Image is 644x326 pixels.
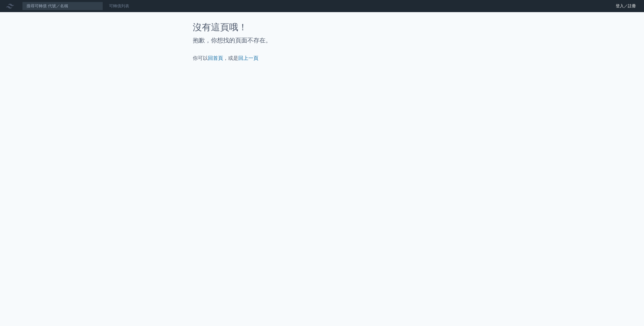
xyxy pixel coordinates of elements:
[193,55,451,62] p: 你可以 ，或是
[238,55,258,61] a: 回上一頁
[193,22,451,32] h1: 沒有這頁哦！
[208,55,223,61] a: 回首頁
[22,2,103,10] input: 搜尋可轉債 代號／名稱
[109,4,129,8] a: 可轉債列表
[193,36,451,44] h2: 抱歉，你想找的頁面不存在。
[612,2,640,10] a: 登入／註冊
